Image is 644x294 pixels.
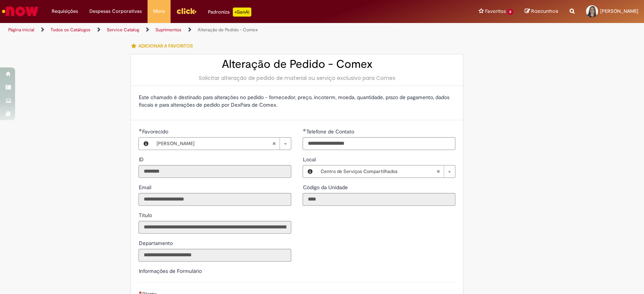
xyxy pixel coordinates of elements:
[317,165,455,178] a: Centro de Serviços CompartilhadosLimpar campo Local
[432,165,444,178] abbr: Limpar campo Local
[268,138,280,150] abbr: Limpar campo Favorecido
[138,221,291,234] input: Título
[176,5,197,17] img: click_logo_yellow_360x200.png
[6,23,424,37] ul: Trilhas de página
[152,138,291,150] a: [PERSON_NAME]Limpar campo Favorecido
[485,8,506,15] span: Favoritos
[155,27,181,33] a: Suprimentos
[525,8,558,15] a: Rascunhos
[600,8,638,14] span: [PERSON_NAME]
[107,27,139,33] a: Service Catalog
[153,8,165,15] span: More
[303,184,349,191] label: Somente leitura - Código da Unidade
[233,8,251,17] p: +GenAi
[138,156,145,163] span: Somente leitura - ID
[8,27,34,33] a: Página inicial
[303,129,306,132] span: Obrigatório Preenchido
[142,128,169,135] span: Favorecido, Tarsila Fernanda Arroyo Gabriel
[138,129,142,132] span: Obrigatório Preenchido
[531,8,558,15] span: Rascunhos
[138,193,291,206] input: Email
[303,193,455,206] input: Código da Unidade
[51,27,91,33] a: Todos os Catálogos
[198,27,258,33] a: Alteração de Pedido - Comex
[138,58,455,70] h2: Alteração de Pedido - Comex
[138,165,291,178] input: ID
[507,9,513,15] span: 6
[139,138,152,150] button: Favorecido, Visualizar este registro Tarsila Fernanda Arroyo Gabriel
[138,93,455,109] p: Este chamado é destinado para alterações no pedido - fornecedor, preço, incoterm, moeda, quantida...
[138,156,145,163] label: Somente leitura - ID
[138,240,174,247] span: Somente leitura - Departamento
[138,74,455,82] div: Solicitar alteração de pedido de material ou serviço exclusivo para Comex
[320,165,436,178] span: Centro de Serviços Compartilhados
[303,137,455,150] input: Telefone de Contato
[138,43,192,49] span: Adicionar a Favoritos
[138,291,142,294] span: Necessários
[138,212,153,219] span: Somente leitura - Título
[138,249,291,262] input: Departamento
[138,268,201,274] label: Informações de Formulário
[138,211,153,219] label: Somente leitura - Título
[303,165,317,178] button: Local, Visualizar este registro Centro de Serviços Compartilhados
[303,156,317,163] span: Local
[208,8,251,17] div: Padroniza
[306,128,355,135] span: Telefone de Contato
[89,8,142,15] span: Despesas Corporativas
[1,4,40,19] img: ServiceNow
[52,8,78,15] span: Requisições
[138,239,174,247] label: Somente leitura - Departamento
[138,184,152,191] label: Somente leitura - Email
[156,138,272,150] span: [PERSON_NAME]
[131,38,197,54] button: Adicionar a Favoritos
